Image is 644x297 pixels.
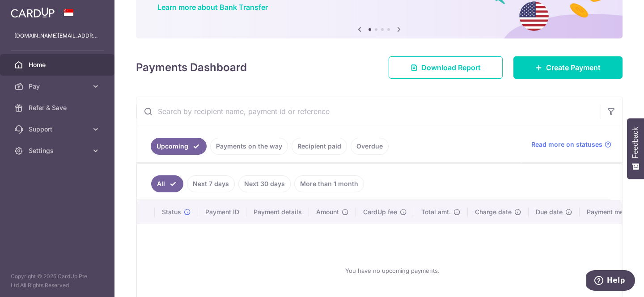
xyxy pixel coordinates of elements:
[363,208,397,216] span: CardUp fee
[421,208,451,216] span: Total amt.
[157,3,268,12] a: Learn more about Bank Transfer
[151,175,183,192] a: All
[531,140,602,149] span: Read more on statuses
[187,175,235,192] a: Next 7 days
[546,62,601,73] span: Create Payment
[316,208,339,216] span: Amount
[631,127,640,158] span: Feedback
[151,138,207,155] a: Upcoming
[210,138,288,155] a: Payments on the way
[29,60,88,69] span: Home
[14,31,100,40] p: [DOMAIN_NAME][EMAIL_ADDRESS][DOMAIN_NAME]
[294,175,364,192] a: More than 1 month
[198,200,246,224] th: Payment ID
[136,97,601,126] input: Search by recipient name, payment id or reference
[238,175,291,192] a: Next 30 days
[11,7,55,18] img: CardUp
[246,200,309,224] th: Payment details
[421,62,481,73] span: Download Report
[162,208,181,216] span: Status
[536,208,563,216] span: Due date
[29,146,88,155] span: Settings
[29,125,88,134] span: Support
[136,59,247,76] h4: Payments Dashboard
[29,103,88,112] span: Refer & Save
[513,56,623,79] a: Create Payment
[475,208,512,216] span: Charge date
[531,140,611,149] a: Read more on statuses
[389,56,503,79] a: Download Report
[351,138,389,155] a: Overdue
[29,82,88,91] span: Pay
[586,270,635,293] iframe: Opens a widget where you can find more information
[292,138,347,155] a: Recipient paid
[627,118,644,179] button: Feedback - Show survey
